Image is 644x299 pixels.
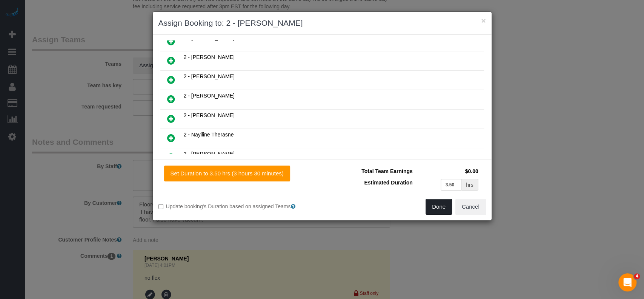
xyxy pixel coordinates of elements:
[364,180,412,186] span: Estimated Duration
[184,112,235,118] span: 2 - [PERSON_NAME]
[415,166,480,177] td: $0.00
[618,273,636,291] iframe: Intercom live chat
[184,93,235,99] span: 2 - [PERSON_NAME]
[184,73,235,79] span: 2 - [PERSON_NAME]
[184,151,235,157] span: 2 - [PERSON_NAME]
[634,273,640,279] span: 4
[164,166,290,181] button: Set Duration to 3.50 hrs (3 hours 30 minutes)
[481,17,486,25] button: ×
[426,199,452,215] button: Done
[158,204,163,209] input: Update booking's Duration based on assigned Teams
[158,17,486,29] h3: Assign Booking to: 2 - [PERSON_NAME]
[461,179,478,191] div: hrs
[455,199,486,215] button: Cancel
[184,35,235,41] span: 1 - [PERSON_NAME]
[184,54,235,60] span: 2 - [PERSON_NAME]
[184,132,234,138] span: 2 - Nayiline Therasne
[158,203,317,210] label: Update booking's Duration based on assigned Teams
[328,166,415,177] td: Total Team Earnings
